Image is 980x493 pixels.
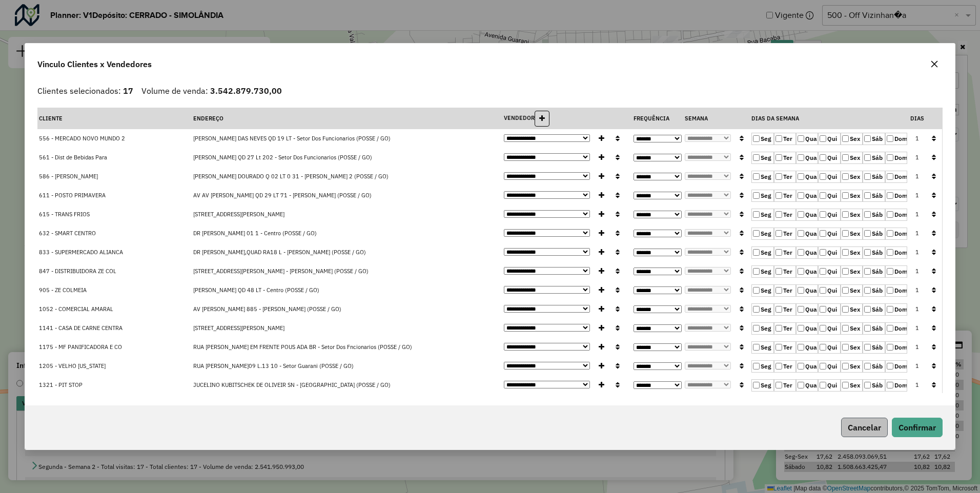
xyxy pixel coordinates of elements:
[774,284,796,297] label: Ter
[863,246,885,259] label: Sáb
[39,305,113,313] span: 1052 - COMERCIAL AMARAL
[193,192,372,199] span: AV AV [PERSON_NAME] QD 29 LT 71 - [PERSON_NAME] (POSSE / GO)
[841,322,863,335] label: Sex
[841,360,863,373] label: Sex
[735,301,748,317] button: Replicar para todos os clientes de primeiro nível
[927,150,941,166] button: Replicar para todos os clientes de primeiro nível
[796,171,818,183] label: Qua
[502,108,632,129] th: Vendedor
[818,171,840,183] label: Qui
[796,152,818,164] label: Qua
[535,111,549,127] button: Adicionar novo vendedor
[796,228,818,240] label: Qua
[909,319,926,338] td: 1
[796,322,818,335] label: Qua
[885,360,907,373] label: Dom
[841,265,863,278] label: Sex
[193,154,372,161] span: [PERSON_NAME] QD 27 Lt 202 - Setor Dos Funcionarios (POSSE / GO)
[885,265,907,278] label: Dom
[751,152,773,164] label: Seg
[141,85,282,97] div: Volume de venda:
[774,341,796,354] label: Ter
[796,360,818,373] label: Qua
[774,303,796,316] label: Ter
[751,133,773,145] label: Seg
[885,228,907,240] label: Dom
[751,265,773,278] label: Seg
[193,381,391,388] span: JUCELINO KUBITSCHEK DE OLIVEIR SN - [GEOGRAPHIC_DATA] (POSSE / GO)
[632,108,683,129] th: Frequência
[927,131,941,147] button: Replicar para todos os clientes de primeiro nível
[39,230,96,237] span: 632 - SMART CENTRO
[39,211,90,218] span: 615 - TRANS FRIOS
[611,339,624,355] button: Replicar vendedor para todos os clientes de primeiro nível
[192,108,502,129] th: Endereço
[193,211,284,218] span: [STREET_ADDRESS][PERSON_NAME]
[927,358,941,374] button: Replicar para todos os clientes de primeiro nível
[39,343,122,351] span: 1175 - MF PANIFICADORA E CO
[774,133,796,145] label: Ter
[841,303,863,316] label: Sex
[193,135,391,142] span: [PERSON_NAME] DAS NEVES QD 19 LT - Setor Dos Funcionarios (POSSE / GO)
[193,286,319,294] span: [PERSON_NAME] QD 48 LT - Centro (POSSE / GO)
[885,322,907,335] label: Dom
[751,246,773,259] label: Seg
[885,246,907,259] label: Dom
[863,303,885,316] label: Sáb
[193,324,284,332] span: [STREET_ADDRESS][PERSON_NAME]
[909,300,926,319] td: 1
[927,207,941,222] button: Replicar para todos os clientes de primeiro nível
[751,341,773,354] label: Seg
[611,207,624,222] button: Replicar vendedor para todos os clientes de primeiro nível
[751,322,773,335] label: Seg
[611,282,624,298] button: Replicar vendedor para todos os clientes de primeiro nível
[909,129,926,148] td: 1
[909,205,926,224] td: 1
[611,358,624,374] button: Replicar vendedor para todos os clientes de primeiro nível
[841,284,863,297] label: Sex
[909,243,926,262] td: 1
[751,209,773,221] label: Seg
[796,190,818,202] label: Qua
[39,362,106,369] span: 1205 - VELHO [US_STATE]
[735,225,748,241] button: Replicar para todos os clientes de primeiro nível
[774,209,796,221] label: Ter
[885,171,907,183] label: Dom
[927,301,941,317] button: Replicar para todos os clientes de primeiro nível
[885,209,907,221] label: Dom
[735,358,748,374] button: Replicar para todos os clientes de primeiro nível
[863,152,885,164] label: Sáb
[863,265,885,278] label: Sáb
[909,357,926,376] td: 1
[885,379,907,392] label: Dom
[818,152,840,164] label: Qui
[892,418,943,437] button: Confirmar
[796,209,818,221] label: Qua
[818,190,840,202] label: Qui
[796,341,818,354] label: Qua
[818,209,840,221] label: Qui
[39,324,122,332] span: 1141 - CASA DE CARNE CENTRA
[841,152,863,164] label: Sex
[818,246,840,259] label: Qui
[818,265,840,278] label: Qui
[611,188,624,203] button: Replicar vendedor para todos os clientes de primeiro nível
[796,265,818,278] label: Qua
[927,339,941,355] button: Replicar para todos os clientes de primeiro nível
[818,341,840,354] label: Qui
[863,379,885,392] label: Sáb
[863,284,885,297] label: Sáb
[863,360,885,373] label: Sáb
[611,263,624,279] button: Replicar vendedor para todos os clientes de primeiro nível
[611,131,624,147] button: Replicar vendedor para todos os clientes de primeiro nível
[735,377,748,393] button: Replicar para todos os clientes de primeiro nível
[735,282,748,298] button: Replicar para todos os clientes de primeiro nível
[193,362,354,369] span: RUA [PERSON_NAME]09 L.13 10 - Setor Guarani (POSSE / GO)
[885,152,907,164] label: Dom
[751,190,773,202] label: Seg
[39,135,125,142] span: 556 - MERCADO NOVO MUNDO 2
[818,322,840,335] label: Qui
[796,133,818,145] label: Qua
[841,246,863,259] label: Sex
[841,228,863,240] label: Sex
